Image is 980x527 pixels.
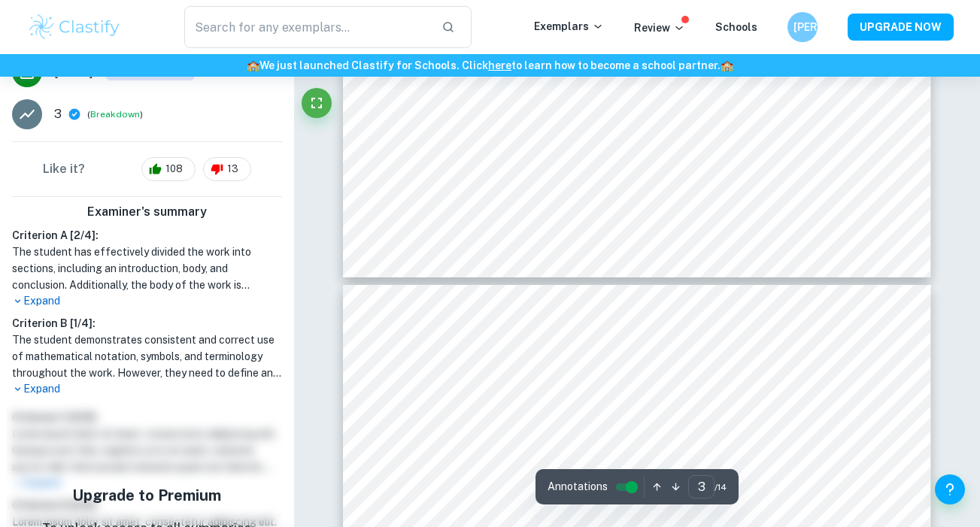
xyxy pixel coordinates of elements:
p: Expand [12,293,282,309]
h6: Examiner's summary [6,203,288,221]
div: 108 [141,157,196,181]
p: Exemplars [534,18,604,35]
button: [PERSON_NAME] [787,12,818,42]
span: 🏫 [247,59,259,71]
a: Schools [715,21,757,33]
h6: Criterion B [ 1 / 4 ]: [12,315,282,332]
span: ( ) [87,108,143,122]
button: Help and Feedback [935,474,965,504]
h5: Upgrade to Premium [42,484,251,507]
a: here [488,59,511,71]
h1: The student demonstrates consistent and correct use of mathematical notation, symbols, and termin... [12,332,282,381]
div: 13 [203,157,251,181]
span: 13 [219,162,247,177]
h6: [PERSON_NAME] [793,19,811,35]
img: Clastify logo [27,12,123,42]
button: UPGRADE NOW [848,14,954,41]
p: Review [634,20,685,36]
p: Expand [12,381,282,397]
p: 3 [54,105,62,123]
button: Fullscreen [302,88,332,118]
h6: We just launched Clastify for Schools. Click to learn how to become a school partner. [3,57,977,74]
span: 🏫 [721,59,733,71]
h6: Like it? [43,160,85,178]
h6: Criterion A [ 2 / 4 ]: [12,227,282,244]
button: Breakdown [90,108,140,121]
input: Search for any exemplars... [184,6,430,48]
span: / 14 [715,480,727,494]
h1: The student has effectively divided the work into sections, including an introduction, body, and ... [12,244,282,293]
span: 108 [157,162,191,177]
span: Annotations [548,479,608,495]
